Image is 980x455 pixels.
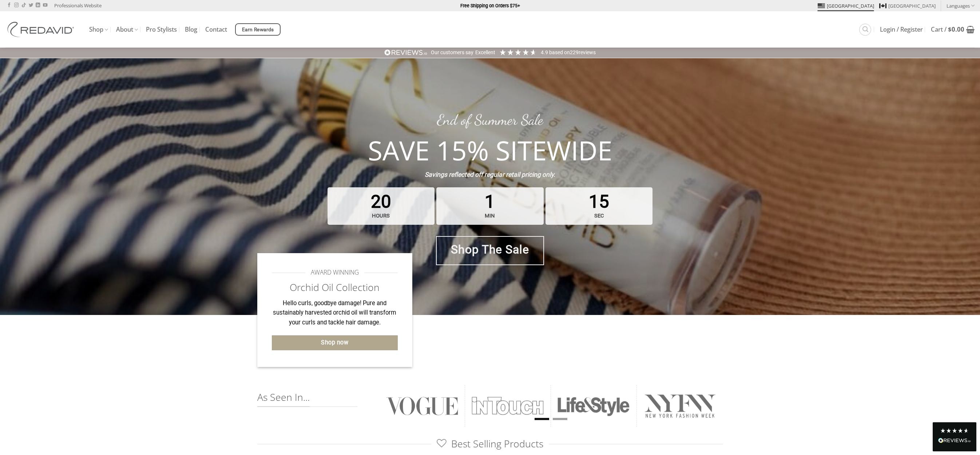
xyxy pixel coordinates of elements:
[859,24,871,36] a: Search
[311,268,359,278] span: AWARD WINNING
[879,0,936,11] a: [GEOGRAPHIC_DATA]
[328,187,435,225] span: 20
[437,111,543,128] a: End of Summer Sale
[475,49,495,56] div: Excellent
[29,3,33,8] a: Follow on Twitter
[545,187,653,225] span: 15
[437,438,543,450] span: Best Selling Products
[948,25,952,33] span: $
[116,23,138,37] a: About
[7,3,11,8] a: Follow on Facebook
[205,23,227,36] a: Contact
[535,418,549,420] li: Page dot 1
[570,49,579,55] span: 229
[5,22,78,37] img: REDAVID Salon Products | United States
[36,3,40,8] a: Follow on LinkedIn
[947,0,975,11] a: Languages
[43,3,47,8] a: Follow on YouTube
[242,26,274,34] span: Earn Rewards
[14,3,19,8] a: Follow on Instagram
[549,49,570,55] span: Based on
[368,132,612,168] strong: SAVE 15% SITEWIDE
[948,25,964,33] bdi: 0.00
[541,49,549,55] span: 4.9
[272,281,398,294] h2: Orchid Oil Collection
[21,3,26,8] a: Follow on TikTok
[384,49,427,56] img: REVIEWS.io
[880,27,923,32] span: Login / Register
[931,21,975,37] a: View cart
[436,236,544,265] a: Shop The Sale
[938,436,971,446] div: Read All Reviews
[89,23,108,37] a: Shop
[547,209,651,223] strong: sec
[185,23,197,36] a: Blog
[933,422,976,451] div: Read All Reviews
[499,48,537,56] div: 4.91 Stars
[880,23,923,36] a: Login / Register
[235,23,281,36] a: Earn Rewards
[329,209,433,223] strong: hours
[451,240,529,259] span: Shop The Sale
[425,171,555,178] strong: Savings reflected off regular retail pricing only.
[940,428,969,434] div: 4.8 Stars
[146,23,177,36] a: Pro Stylists
[257,391,310,407] span: As Seen In...
[579,49,596,55] span: reviews
[272,299,398,328] p: Hello curls, goodbye damage! Pure and sustainably harvested orchid oil will transform your curls ...
[938,438,971,443] img: REVIEWS.io
[321,338,348,347] span: Shop now
[818,0,874,11] a: [GEOGRAPHIC_DATA]
[272,335,398,350] a: Shop now
[460,3,520,8] strong: Free Shipping on Orders $75+
[438,209,542,223] strong: min
[431,49,473,56] div: Our customers say
[553,418,567,420] li: Page dot 2
[931,27,964,32] span: Cart /
[436,187,544,225] span: 1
